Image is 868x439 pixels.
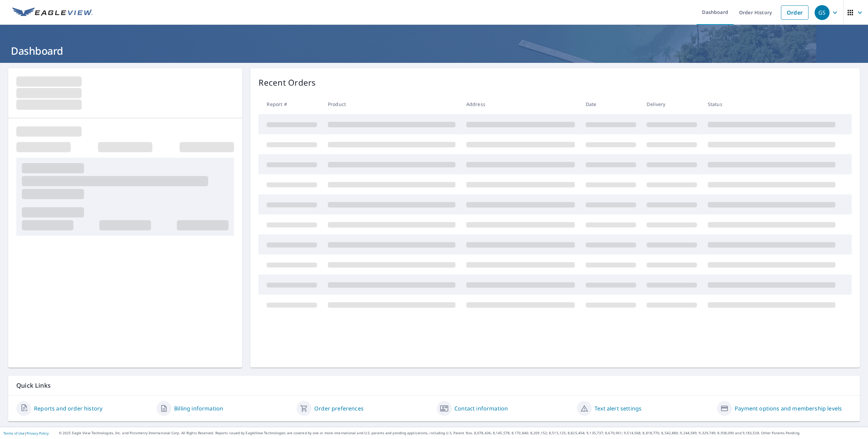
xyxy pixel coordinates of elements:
a: Order [781,5,808,20]
div: GS [815,5,830,20]
a: Order preferences [314,404,364,412]
h1: Dashboard [8,44,860,58]
a: Contact information [454,404,508,412]
th: Product [322,94,461,114]
th: Status [702,94,841,114]
p: Quick Links [16,381,852,390]
p: | [3,431,49,435]
p: Recent Orders [258,76,316,89]
a: Privacy Policy [27,431,49,436]
th: Report # [258,94,322,114]
th: Address [461,94,580,114]
img: EV Logo [12,7,93,18]
a: Reports and order history [34,404,102,412]
th: Date [580,94,641,114]
th: Delivery [641,94,702,114]
a: Payment options and membership levels [735,404,842,412]
a: Billing information [174,404,223,412]
p: © 2025 Eagle View Technologies, Inc. and Pictometry International Corp. All Rights Reserved. Repo... [59,431,865,436]
a: Terms of Use [3,431,24,436]
a: Text alert settings [595,404,641,412]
